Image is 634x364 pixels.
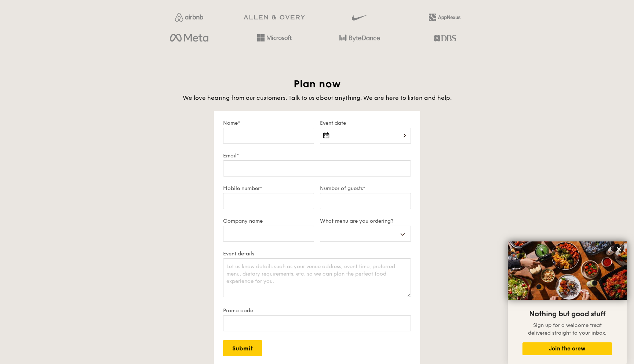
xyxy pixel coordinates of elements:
[529,310,605,318] span: Nothing but good stuff
[294,78,341,90] span: Plan now
[320,185,411,192] label: Number of guests*
[320,218,411,224] label: What menu are you ordering?
[223,120,314,126] label: Name*
[339,32,380,44] img: bytedance.dc5c0c88.png
[244,15,305,20] img: GRg3jHAAAAABJRU5ErkJggg==
[352,11,367,24] img: gdlseuq06himwAAAABJRU5ErkJggg==
[429,14,460,21] img: 2L6uqdT+6BmeAFDfWP11wfMG223fXktMZIL+i+lTG25h0NjUBKOYhdW2Kn6T+C0Q7bASH2i+1JIsIulPLIv5Ss6l0e291fRVW...
[183,94,452,101] span: We love hearing from our customers. Talk to us about anything. We are here to listen and help.
[223,258,411,297] textarea: Let us know details such as your venue address, event time, preferred menu, dietary requirements,...
[528,322,606,336] span: Sign up for a welcome treat delivered straight to your inbox.
[175,13,203,22] img: Jf4Dw0UUCKFd4aYAAAAASUVORK5CYII=
[320,120,411,126] label: Event date
[522,342,612,355] button: Join the crew
[508,241,627,300] img: DSC07876-Edit02-Large.jpeg
[223,218,314,224] label: Company name
[434,32,456,44] img: dbs.a5bdd427.png
[223,307,411,314] label: Promo code
[257,34,292,41] img: Hd4TfVa7bNwuIo1gAAAAASUVORK5CYII=
[223,251,411,257] label: Event details
[223,153,411,159] label: Email*
[170,32,208,44] img: meta.d311700b.png
[223,340,262,356] input: Submit
[613,243,625,255] button: Close
[223,185,314,192] label: Mobile number*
